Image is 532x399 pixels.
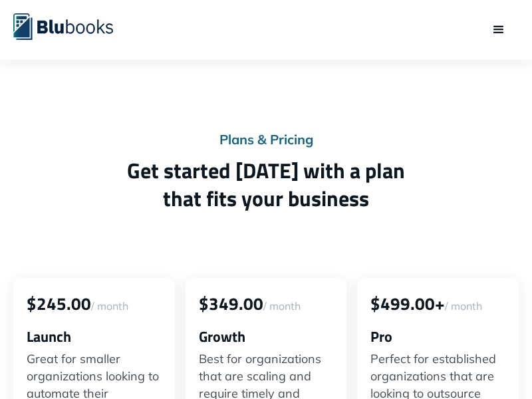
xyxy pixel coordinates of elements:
div: menu [479,10,519,50]
div: $245.00 [27,292,162,316]
span: / month [263,299,301,313]
div: $499.00+ [370,292,505,316]
h1: Get started [DATE] with a plan [13,156,519,212]
div: Pro [370,329,505,344]
div: Plans & Pricing [13,133,519,146]
span: / month [445,299,482,313]
span: / month [91,299,128,313]
span: that fits your business [13,184,519,212]
div: Launch [27,329,162,344]
div: $349.00 [199,292,334,316]
div: Growth [199,329,334,344]
a: home [13,10,146,40]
